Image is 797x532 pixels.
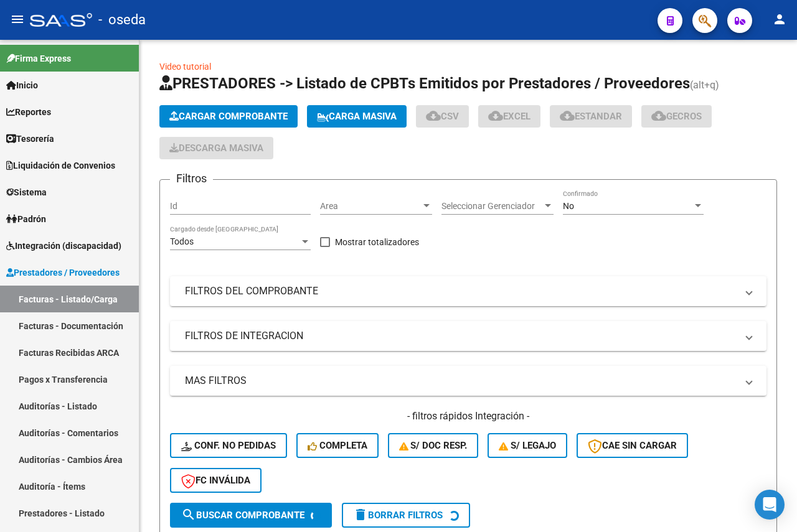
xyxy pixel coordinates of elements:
[353,510,443,521] span: Borrar Filtros
[6,132,54,146] span: Tesorería
[641,105,712,128] button: Gecros
[560,111,622,122] span: Estandar
[98,6,146,34] span: - oseda
[181,475,250,486] span: FC Inválida
[426,108,441,123] mat-icon: cloud_download
[488,108,503,123] mat-icon: cloud_download
[416,105,469,128] button: CSV
[181,507,196,522] mat-icon: search
[181,440,276,451] span: Conf. no pedidas
[6,78,38,92] span: Inicio
[6,266,120,279] span: Prestadores / Proveedores
[6,52,71,65] span: Firma Express
[563,201,574,211] span: No
[307,105,407,128] button: Carga Masiva
[317,111,397,122] span: Carga Masiva
[170,170,213,187] h3: Filtros
[159,137,273,159] app-download-masive: Descarga masiva de comprobantes (adjuntos)
[159,62,211,72] a: Video tutorial
[690,79,719,91] span: (alt+q)
[170,468,262,493] button: FC Inválida
[6,105,51,119] span: Reportes
[185,329,737,343] mat-panel-title: FILTROS DE INTEGRACION
[353,507,368,522] mat-icon: delete
[185,284,737,298] mat-panel-title: FILTROS DEL COMPROBANTE
[296,433,379,458] button: Completa
[170,409,766,423] h4: - filtros rápidos Integración -
[170,433,287,458] button: Conf. no pedidas
[320,201,421,212] span: Area
[170,321,766,351] mat-expansion-panel-header: FILTROS DE INTEGRACION
[335,235,419,250] span: Mostrar totalizadores
[499,440,556,451] span: S/ legajo
[651,108,666,123] mat-icon: cloud_download
[772,12,787,27] mat-icon: person
[388,433,479,458] button: S/ Doc Resp.
[399,440,468,451] span: S/ Doc Resp.
[6,185,47,199] span: Sistema
[342,503,470,528] button: Borrar Filtros
[6,239,121,253] span: Integración (discapacidad)
[560,108,575,123] mat-icon: cloud_download
[755,490,785,520] div: Open Intercom Messenger
[478,105,540,128] button: EXCEL
[170,503,332,528] button: Buscar Comprobante
[10,12,25,27] mat-icon: menu
[308,440,367,451] span: Completa
[159,75,690,92] span: PRESTADORES -> Listado de CPBTs Emitidos por Prestadores / Proveedores
[181,510,304,521] span: Buscar Comprobante
[441,201,542,212] span: Seleccionar Gerenciador
[169,142,263,154] span: Descarga Masiva
[588,440,677,451] span: CAE SIN CARGAR
[159,105,298,128] button: Cargar Comprobante
[170,276,766,306] mat-expansion-panel-header: FILTROS DEL COMPROBANTE
[426,111,459,122] span: CSV
[6,212,46,226] span: Padrón
[6,159,115,172] span: Liquidación de Convenios
[159,137,273,159] button: Descarga Masiva
[488,111,531,122] span: EXCEL
[577,433,688,458] button: CAE SIN CARGAR
[170,236,194,246] span: Todos
[169,111,288,122] span: Cargar Comprobante
[651,111,702,122] span: Gecros
[488,433,567,458] button: S/ legajo
[550,105,632,128] button: Estandar
[185,374,737,388] mat-panel-title: MAS FILTROS
[170,366,766,396] mat-expansion-panel-header: MAS FILTROS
